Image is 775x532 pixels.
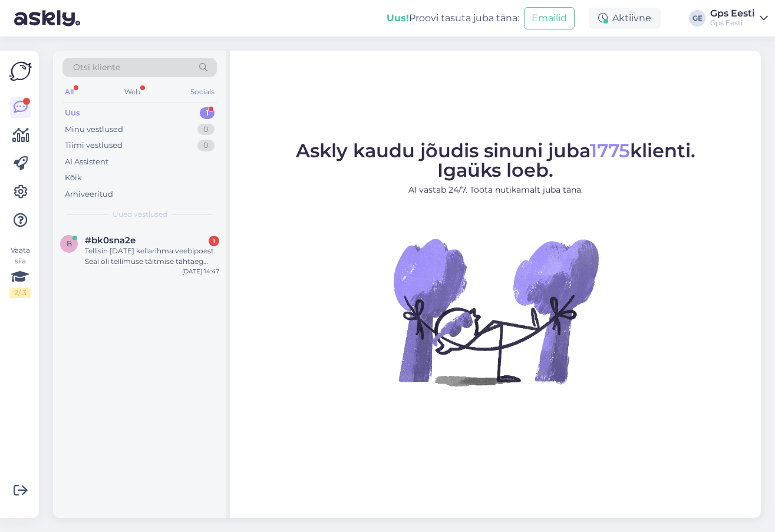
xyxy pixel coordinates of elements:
b: Uus! [387,12,409,24]
div: Vaata siia [9,245,31,298]
div: GE [689,10,705,27]
div: 1 [200,107,215,119]
div: Proovi tasuta juba täna: [387,11,519,25]
button: Emailid [524,7,575,29]
div: Aktiivne [589,8,661,29]
span: Otsi kliente [73,61,120,74]
div: Uus [65,107,80,119]
div: All [62,84,76,100]
div: Web [122,84,143,100]
span: 1775 [590,139,630,162]
div: Arhiveeritud [65,189,113,200]
p: AI vastab 24/7. Tööta nutikamalt juba täna. [296,184,695,196]
div: Kõik [65,172,82,184]
div: 0 [197,124,215,136]
div: 0 [197,140,215,151]
div: AI Assistent [65,156,108,168]
span: #bk0sna2e [85,235,136,246]
span: b [67,239,72,248]
div: Gps Eesti [710,9,755,18]
a: Gps EestiGps Eesti [710,9,768,28]
div: Socials [188,84,217,100]
span: Askly kaudu jõudis sinuni juba klienti. Igaüks loeb. [296,139,695,181]
div: Gps Eesti [710,18,755,28]
div: 1 [209,236,219,246]
div: [DATE] 14:47 [182,267,219,276]
span: Uued vestlused [113,209,167,220]
div: Tiimi vestlused [65,140,123,151]
img: Askly Logo [9,60,32,82]
div: Minu vestlused [65,124,123,136]
div: Tellisin [DATE] kellarihma veebipoest. Seal oli tellimuse täitmise tähtaeg [DATE]. Kahjuks ma ei ... [85,246,219,267]
img: No Chat active [390,206,602,418]
div: 2 / 3 [9,288,31,298]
